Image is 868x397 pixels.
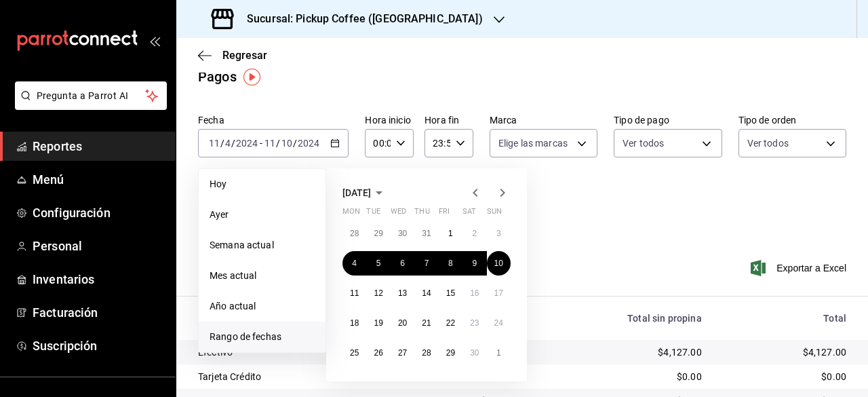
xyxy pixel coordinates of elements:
span: Semana actual [210,238,315,252]
input: ---- [297,138,320,149]
label: Tipo de pago [614,115,722,125]
button: October 30, 2024 [391,221,414,246]
input: -- [281,138,293,149]
button: November 5, 2024 [366,251,390,276]
abbr: November 20, 2024 [398,318,407,328]
abbr: November 7, 2024 [425,259,429,268]
abbr: November 24, 2024 [494,318,503,328]
button: October 29, 2024 [366,221,390,246]
button: October 28, 2024 [342,221,366,246]
abbr: November 1, 2024 [448,229,453,238]
span: Pregunta a Parrot AI [37,89,146,103]
a: Pregunta a Parrot AI [9,98,167,113]
span: Inventarios [33,270,165,288]
button: November 19, 2024 [366,311,390,335]
abbr: October 28, 2024 [350,229,359,238]
button: November 21, 2024 [414,311,438,335]
abbr: November 28, 2024 [422,348,431,358]
abbr: November 6, 2024 [400,259,405,268]
span: Facturación [33,303,165,322]
button: [DATE] [342,185,387,201]
button: Tooltip marker [243,69,260,86]
button: November 23, 2024 [462,311,486,335]
button: November 10, 2024 [487,251,511,276]
input: -- [224,138,231,149]
abbr: November 11, 2024 [350,288,359,298]
div: Tarjeta Crédito [198,370,391,383]
button: November 18, 2024 [342,311,366,335]
abbr: November 12, 2024 [374,288,382,298]
span: Mes actual [210,269,315,283]
abbr: November 29, 2024 [446,348,455,358]
label: Marca [490,115,597,125]
button: October 31, 2024 [414,221,438,246]
button: November 30, 2024 [462,341,486,365]
span: Exportar a Excel [753,260,846,276]
abbr: November 21, 2024 [422,318,431,328]
button: open_drawer_menu [149,35,160,46]
span: Suscripción [33,337,165,355]
span: [DATE] [342,187,371,198]
span: Regresar [222,49,267,62]
button: November 13, 2024 [391,281,414,305]
abbr: December 1, 2024 [496,348,501,358]
input: ---- [235,138,258,149]
div: $4,127.00 [528,345,702,359]
button: November 15, 2024 [439,281,462,305]
span: Hoy [210,177,315,191]
button: November 25, 2024 [342,341,366,365]
button: November 4, 2024 [342,251,366,276]
span: Personal [33,237,165,255]
span: / [231,138,235,149]
span: - [260,138,262,149]
button: November 8, 2024 [439,251,462,276]
button: November 22, 2024 [439,311,462,335]
button: November 17, 2024 [487,281,511,305]
label: Hora fin [425,115,473,125]
button: November 29, 2024 [439,341,462,365]
button: November 20, 2024 [391,311,414,335]
span: Ayer [210,208,315,222]
button: November 14, 2024 [414,281,438,305]
button: December 1, 2024 [487,341,511,365]
abbr: Monday [342,207,360,221]
button: November 3, 2024 [487,221,511,246]
abbr: November 10, 2024 [494,259,503,268]
abbr: November 15, 2024 [446,288,455,298]
abbr: November 14, 2024 [422,288,431,298]
abbr: October 30, 2024 [398,229,407,238]
input: -- [264,138,276,149]
abbr: November 9, 2024 [472,259,477,268]
button: Pregunta a Parrot AI [15,81,167,110]
span: Elige las marcas [498,136,568,150]
div: $0.00 [528,370,702,383]
div: $0.00 [724,370,846,383]
button: November 28, 2024 [414,341,438,365]
abbr: November 2, 2024 [472,229,477,238]
button: November 2, 2024 [462,221,486,246]
span: Ver todos [747,136,789,150]
abbr: November 23, 2024 [470,318,479,328]
abbr: November 22, 2024 [446,318,455,328]
abbr: November 8, 2024 [448,259,453,268]
button: November 9, 2024 [462,251,486,276]
abbr: November 30, 2024 [470,348,479,358]
abbr: November 5, 2024 [376,259,381,268]
button: November 16, 2024 [462,281,486,305]
span: Menú [33,170,165,189]
label: Fecha [198,115,349,125]
span: Configuración [33,204,165,222]
abbr: Saturday [462,207,476,221]
abbr: November 17, 2024 [494,288,503,298]
abbr: November 13, 2024 [398,288,407,298]
abbr: November 27, 2024 [398,348,407,358]
button: November 24, 2024 [487,311,511,335]
button: November 12, 2024 [366,281,390,305]
abbr: October 31, 2024 [422,229,431,238]
span: Ver todos [623,136,664,150]
button: November 1, 2024 [439,221,462,246]
input: -- [208,138,220,149]
abbr: Wednesday [391,207,406,221]
abbr: November 3, 2024 [496,229,501,238]
abbr: Sunday [487,207,502,221]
